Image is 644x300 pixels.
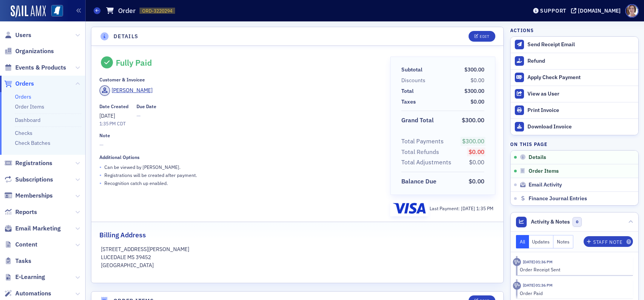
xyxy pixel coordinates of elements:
div: Grand Total [401,116,434,125]
div: Order Receipt Sent [520,266,628,273]
a: Orders [15,93,31,100]
a: Check Batches [15,139,50,146]
p: LUCEDALE MS 39452 [101,253,494,261]
span: • [99,163,102,171]
button: View as User [511,86,638,102]
a: Subscriptions [4,175,53,184]
a: Checks [15,130,32,136]
img: visa [393,203,426,214]
div: Order Paid [520,290,628,297]
span: Email Marketing [15,224,61,233]
span: • [99,171,102,179]
span: Balance Due [401,177,439,186]
div: Customer & Invoicee [99,77,145,83]
span: Total Payments [401,137,446,146]
span: Subscriptions [15,175,53,184]
div: Send Receipt Email [527,41,634,48]
span: $0.00 [470,77,484,84]
span: Organizations [15,47,54,55]
span: $0.00 [470,98,484,105]
div: Download Invoice [527,123,634,130]
span: Discounts [401,76,428,84]
span: [DATE] [99,112,115,119]
a: Automations [4,289,51,298]
span: Reports [15,208,37,216]
button: Updates [529,235,554,248]
button: Apply Check Payment [511,69,638,86]
h4: On this page [510,141,639,148]
span: $300.00 [462,116,484,124]
a: Order Items [15,103,44,110]
a: E-Learning [4,273,45,281]
time: 1:35 PM [99,120,116,126]
p: Recognition catch up enabled. [104,180,168,186]
div: Date Created [99,104,128,109]
span: 1:35 PM [476,205,493,211]
p: Can be viewed by [PERSON_NAME] . [104,164,180,170]
p: Registrations will be created after payment. [104,172,197,178]
span: Orders [15,79,34,88]
span: ORD-3220294 [142,8,172,14]
span: E-Learning [15,273,45,281]
span: $300.00 [464,88,484,94]
div: Balance Due [401,177,436,186]
span: CDT [116,120,126,126]
time: 7/18/2025 01:36 PM [523,259,553,264]
p: [STREET_ADDRESS][PERSON_NAME] [101,245,494,253]
a: Reports [4,208,37,216]
span: Automations [15,289,51,298]
a: Organizations [4,47,54,55]
span: — [136,112,156,120]
button: Staff Note [584,236,633,247]
div: Apply Check Payment [527,74,634,81]
a: Registrations [4,159,52,167]
span: Users [15,31,31,39]
span: [DATE] [461,205,476,211]
span: Finance Journal Entries [529,195,587,202]
div: Staff Note [593,240,622,244]
span: Grand Total [401,116,436,125]
div: Edit [480,34,489,39]
span: Email Activity [529,182,562,188]
div: Print Invoice [527,107,634,114]
button: All [516,235,529,248]
span: $0.00 [469,177,484,185]
span: Events & Products [15,63,66,72]
span: Tasks [15,257,31,265]
span: $300.00 [464,66,484,73]
div: Total Refunds [401,148,439,157]
a: Download Invoice [511,118,638,135]
h4: Actions [510,27,534,34]
div: Last Payment: [430,205,493,212]
span: Registrations [15,159,52,167]
a: Memberships [4,191,53,200]
span: Subtotal [401,66,425,74]
img: SailAMX [11,5,46,18]
div: Activity [513,282,521,290]
p: [GEOGRAPHIC_DATA] [101,261,494,269]
span: $0.00 [469,158,484,166]
span: Memberships [15,191,53,200]
h4: Details [114,32,139,41]
div: Due Date [136,104,156,109]
a: Print Invoice [511,102,638,118]
div: Activity [513,258,521,266]
div: Total Payments [401,137,444,146]
span: Total Adjustments [401,158,454,167]
a: Content [4,240,37,249]
span: Details [529,154,546,161]
div: Subtotal [401,66,422,74]
span: $0.00 [469,148,484,156]
div: View as User [527,91,634,97]
a: Tasks [4,257,31,265]
a: Email Marketing [4,224,61,233]
span: Total [401,87,416,95]
div: Total [401,87,414,95]
span: Total Refunds [401,148,442,157]
span: Taxes [401,98,419,106]
div: Note [99,133,110,138]
a: Users [4,31,31,39]
time: 7/18/2025 01:36 PM [523,282,553,288]
h1: Order [118,6,136,15]
div: Additional Options [99,154,140,160]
